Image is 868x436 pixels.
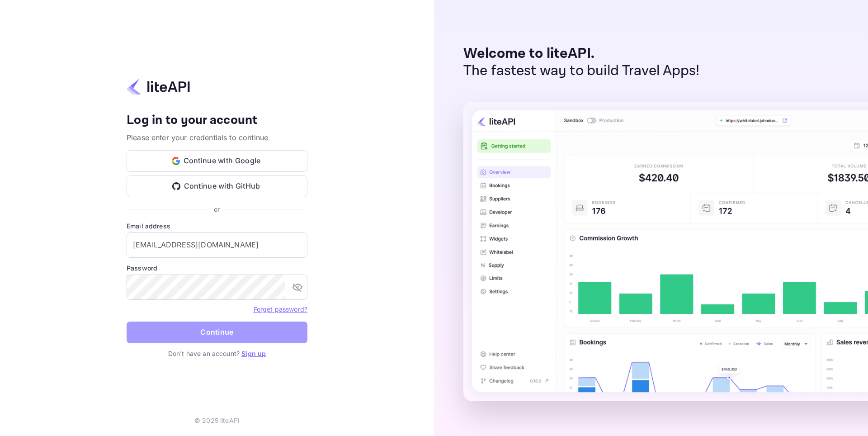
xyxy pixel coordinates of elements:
label: Password [127,263,307,273]
p: or [214,204,220,214]
p: The fastest way to build Travel Apps! [463,62,700,80]
p: Welcome to liteAPI. [463,45,700,62]
a: Sign up [241,350,266,357]
h4: Log in to your account [127,113,307,128]
input: Enter your email address [127,232,307,258]
p: Don't have an account? [127,349,307,358]
a: Forget password? [254,304,307,313]
button: toggle password visibility [288,278,307,296]
label: Email address [127,221,307,231]
p: Please enter your credentials to continue [127,132,307,143]
button: Continue with GitHub [127,175,307,197]
button: Continue with Google [127,150,307,172]
button: Continue [127,322,307,343]
a: Forget password? [254,305,307,313]
img: liteapi [127,78,190,95]
p: © 2025 liteAPI [194,416,240,425]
